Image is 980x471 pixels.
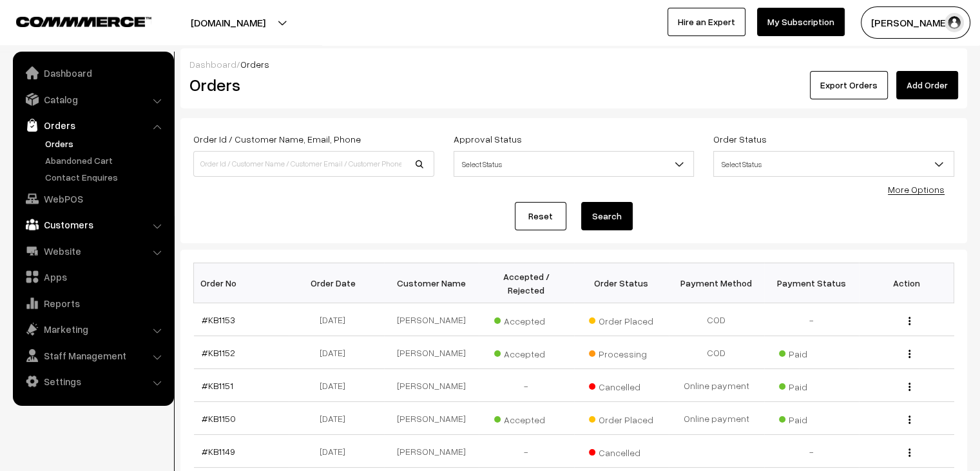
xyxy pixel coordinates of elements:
input: Order Id / Customer Name / Customer Email / Customer Phone [193,151,434,177]
label: Approval Status [454,132,522,146]
a: Dashboard [16,61,169,85]
td: COD [669,336,764,369]
button: Search [581,202,633,230]
td: COD [669,303,764,336]
span: Order Placed [589,311,653,328]
span: Select Status [713,151,954,177]
span: Paid [779,377,843,394]
img: COMMMERCE [16,17,151,26]
td: - [479,435,574,468]
a: Abandoned Cart [42,154,169,167]
a: Catalog [16,88,169,111]
img: Menu [908,383,910,391]
td: [PERSON_NAME] [384,336,479,369]
td: [DATE] [289,303,384,336]
a: Dashboard [189,59,236,70]
button: [DOMAIN_NAME] [146,6,311,39]
a: Orders [42,137,169,150]
div: Domain Overview [49,76,115,85]
a: Staff Management [16,344,169,367]
div: / [189,57,958,71]
td: Online payment [669,369,764,402]
a: Add Order [896,71,958,99]
a: Marketing [16,317,169,341]
a: Reset [515,202,566,230]
img: user [945,13,964,32]
td: [DATE] [289,369,384,402]
label: Order Id / Customer Name, Email, Phone [193,132,361,146]
a: #KB1149 [202,446,235,457]
div: Domain: [DOMAIN_NAME] [34,34,142,44]
a: #KB1151 [202,380,233,391]
span: Order Placed [589,410,653,426]
a: Customers [16,213,169,236]
td: - [764,435,860,468]
td: - [764,303,860,336]
img: logo_orange.svg [21,21,31,31]
a: More Options [888,184,945,195]
img: Menu [908,448,910,457]
a: Orders [16,114,169,137]
span: Orders [240,59,269,70]
th: Payment Method [669,263,764,303]
a: COMMMERCE [16,13,129,28]
a: Apps [16,265,169,288]
th: Customer Name [384,263,479,303]
button: Export Orders [810,71,888,99]
span: Accepted [494,410,559,426]
a: Hire an Expert [668,8,745,36]
td: [DATE] [289,336,384,369]
th: Order Date [289,263,384,303]
a: My Subscription [757,8,845,36]
img: tab_domain_overview_orange.svg [35,75,45,85]
span: Cancelled [589,443,653,459]
span: Paid [779,410,843,426]
a: Reports [16,292,169,315]
h2: Orders [189,75,433,95]
a: #KB1150 [202,413,236,424]
a: Website [16,239,169,263]
td: [DATE] [289,435,384,468]
th: Order Status [574,263,669,303]
img: tab_keywords_by_traffic_grey.svg [128,75,139,85]
a: #KB1152 [202,347,235,358]
td: [PERSON_NAME] [384,369,479,402]
span: Cancelled [589,377,653,394]
button: [PERSON_NAME]… [861,6,970,39]
td: [PERSON_NAME] [384,402,479,435]
th: Accepted / Rejected [479,263,574,303]
span: Processing [589,344,653,361]
div: v 4.0.25 [36,21,63,31]
span: Select Status [454,151,695,177]
td: - [479,369,574,402]
a: Contact Enquires [42,170,169,184]
img: Menu [908,350,910,358]
a: Settings [16,370,169,393]
img: website_grey.svg [21,34,31,44]
img: Menu [908,317,910,325]
th: Payment Status [764,263,860,303]
label: Order Status [713,132,767,146]
span: Accepted [494,344,559,361]
div: Keywords by Traffic [142,76,217,85]
span: Select Status [454,153,694,175]
th: Action [859,263,954,303]
a: WebPOS [16,187,169,210]
td: [DATE] [289,402,384,435]
td: [PERSON_NAME] [384,303,479,336]
span: Paid [779,344,843,361]
td: Online payment [669,402,764,435]
img: Menu [908,416,910,424]
a: #KB1153 [202,314,235,325]
span: Accepted [494,311,559,328]
td: [PERSON_NAME] [384,435,479,468]
th: Order No [194,263,289,303]
span: Select Status [714,153,954,175]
